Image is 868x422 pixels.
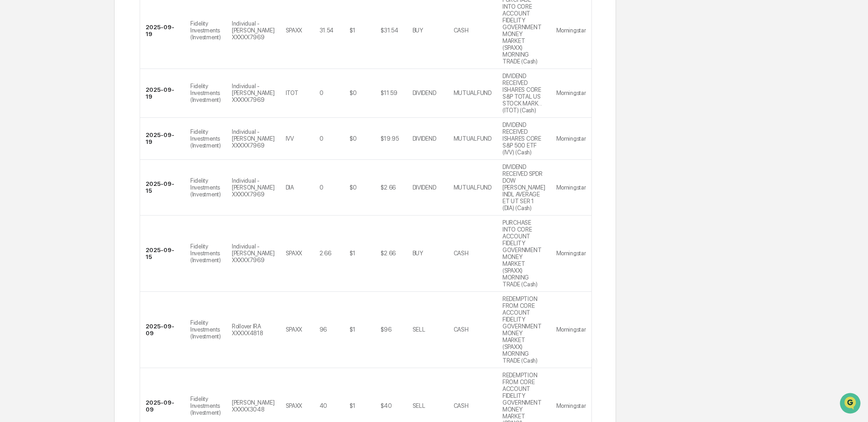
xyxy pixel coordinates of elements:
[350,90,357,96] div: $0
[140,69,185,118] td: 2025-09-19
[286,90,298,96] div: ITOT
[226,69,280,118] td: Individual - [PERSON_NAME] XXXXX7969
[839,392,863,417] iframe: Open customer support
[413,402,425,409] div: SELL
[454,135,492,142] div: MUTUALFUND
[502,295,545,364] div: REDEMPTION FROM CORE ACCOUNT FIDELITY GOVERNMENT MONEY MARKET (SPAXX) MORNING TRADE (Cash)
[286,184,294,191] div: DIA
[350,27,356,34] div: $1
[190,128,221,149] div: Fidelity Investments (Investment)
[75,187,113,196] span: Attestations
[381,90,397,96] div: $11.59
[18,187,59,196] span: Preclearance
[454,184,492,191] div: MUTUALFUND
[19,70,36,86] img: 4531339965365_218c74b014194aa58b9b_72.jpg
[551,216,591,292] td: Morningstar
[140,216,185,292] td: 2025-09-15
[5,200,61,217] a: 🔎Data Lookup
[190,177,221,198] div: Fidelity Investments (Investment)
[381,135,399,142] div: $19.95
[18,204,58,213] span: Data Lookup
[319,90,324,96] div: 0
[28,149,121,156] span: [PERSON_NAME].[PERSON_NAME]
[350,402,356,409] div: $1
[454,250,469,257] div: CASH
[190,319,221,340] div: Fidelity Investments (Investment)
[9,19,166,34] p: How can we help?
[319,402,327,409] div: 40
[286,27,303,34] div: SPAXX
[413,27,423,34] div: BUY
[502,219,545,288] div: PURCHASE INTO CORE ACCOUNT FIDELITY GOVERNMENT MONEY MARKET (SPAXX) MORNING TRADE (Cash)
[413,90,436,96] div: DIVIDEND
[9,101,61,109] div: Past conversations
[41,70,150,79] div: Start new chat
[66,188,73,195] div: 🗄️
[226,292,280,368] td: Rollover IRA XXXXX4818
[381,402,392,409] div: $40
[91,227,110,233] span: Pylon
[226,118,280,160] td: Individual - [PERSON_NAME] XXXXX7969
[122,124,125,132] span: •
[155,73,166,84] button: Start new chat
[551,118,591,160] td: Morningstar
[9,70,26,86] img: 1746055101610-c473b297-6a78-478c-a979-82029cc54cd1
[413,135,436,142] div: DIVIDEND
[381,184,396,191] div: $2.66
[454,402,469,409] div: CASH
[286,135,294,142] div: IVV
[413,184,436,191] div: DIVIDEND
[319,135,324,142] div: 0
[350,135,357,142] div: $0
[63,183,117,200] a: 🗄️Attestations
[128,149,146,156] span: [DATE]
[381,27,398,34] div: $31.54
[64,226,110,233] a: Powered byPylon
[381,250,396,257] div: $2.66
[286,402,303,409] div: SPAXX
[551,160,591,216] td: Morningstar
[127,124,150,132] span: 9:46 AM
[502,121,545,156] div: DIVIDEND RECEIVED ISHARES CORE S&P 500 ETF (IVV) (Cash)
[381,326,392,333] div: $96
[190,20,221,41] div: Fidelity Investments (Investment)
[350,326,356,333] div: $1
[28,124,120,132] span: [PERSON_NAME].[PERSON_NAME]
[454,27,469,34] div: CASH
[454,326,469,333] div: CASH
[413,326,425,333] div: SELL
[190,396,221,416] div: Fidelity Investments (Investment)
[319,184,324,191] div: 0
[502,164,545,211] div: DIVIDEND RECEIVED SPDR DOW [PERSON_NAME] INDL AVERAGE ET UT SER 1 (DIA) (Cash)
[413,250,423,257] div: BUY
[454,90,492,96] div: MUTUALFUND
[286,326,303,333] div: SPAXX
[9,140,24,155] img: Steve.Lennart
[350,250,356,257] div: $1
[141,100,166,111] button: See all
[551,292,591,368] td: Morningstar
[286,250,303,257] div: SPAXX
[190,243,221,264] div: Fidelity Investments (Investment)
[319,250,331,257] div: 2.66
[226,160,280,216] td: Individual - [PERSON_NAME] XXXXX7969
[319,27,334,34] div: 31.54
[9,188,16,195] div: 🖐️
[319,326,327,333] div: 96
[226,216,280,292] td: Individual - [PERSON_NAME] XXXXX7969
[9,205,16,212] div: 🔎
[140,160,185,216] td: 2025-09-15
[350,184,357,191] div: $0
[5,183,63,200] a: 🖐️Preclearance
[502,73,545,114] div: DIVIDEND RECEIVED ISHARES CORE S&P TOTAL US STOCK MARK... (ITOT) (Cash)
[140,292,185,368] td: 2025-09-09
[190,83,221,103] div: Fidelity Investments (Investment)
[9,116,24,130] img: Steve.Lennart
[551,69,591,118] td: Morningstar
[123,149,126,156] span: •
[140,118,185,160] td: 2025-09-19
[41,79,125,86] div: We're available if you need us!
